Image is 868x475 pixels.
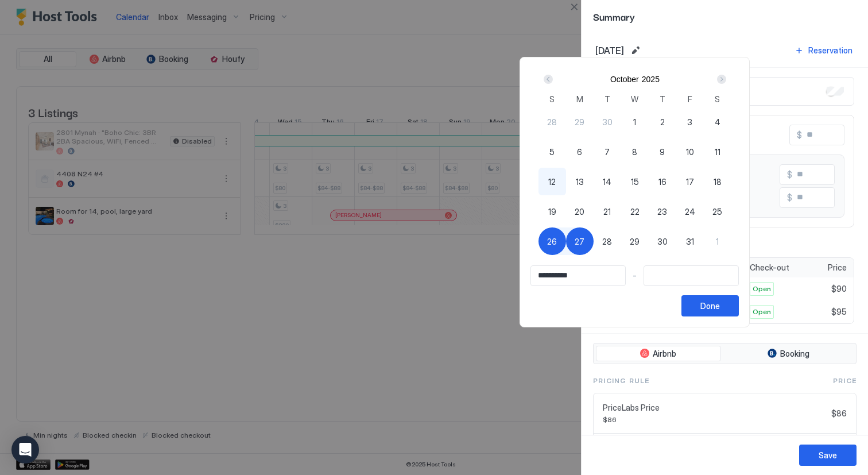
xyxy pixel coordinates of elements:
[704,168,731,195] button: 18
[602,116,613,128] span: 30
[631,93,638,105] span: W
[681,295,739,316] button: Done
[603,176,611,188] span: 14
[576,93,583,105] span: M
[688,93,692,105] span: F
[603,206,611,218] span: 21
[676,198,704,225] button: 24
[676,108,704,136] button: 3
[604,146,610,158] span: 7
[621,108,649,136] button: 1
[594,168,621,195] button: 14
[715,93,720,105] span: S
[700,300,720,312] div: Done
[11,436,39,464] div: Open Intercom Messenger
[715,146,720,158] span: 11
[566,198,594,225] button: 20
[657,206,667,218] span: 23
[714,176,722,188] span: 18
[658,176,666,188] span: 16
[660,116,665,128] span: 2
[712,206,722,218] span: 25
[548,206,556,218] span: 19
[676,168,704,195] button: 17
[716,235,719,248] span: 1
[594,108,621,136] button: 30
[715,116,720,128] span: 4
[633,116,636,128] span: 1
[575,116,584,128] span: 29
[621,138,649,165] button: 8
[642,75,660,84] button: 2025
[704,138,731,165] button: 11
[633,271,637,281] span: -
[538,227,566,255] button: 26
[660,146,665,158] span: 9
[575,206,584,218] span: 20
[541,72,557,86] button: Prev
[594,227,621,255] button: 28
[566,138,594,165] button: 6
[649,138,676,165] button: 9
[630,235,640,248] span: 29
[621,198,649,225] button: 22
[630,206,640,218] span: 22
[566,227,594,255] button: 27
[575,235,584,248] span: 27
[687,116,692,128] span: 3
[538,138,566,165] button: 5
[577,146,582,158] span: 6
[660,93,665,105] span: T
[649,198,676,225] button: 23
[566,168,594,195] button: 13
[621,168,649,195] button: 15
[549,93,555,105] span: S
[566,108,594,136] button: 29
[602,235,612,248] span: 28
[685,206,695,218] span: 24
[676,227,704,255] button: 31
[549,146,555,158] span: 5
[610,75,639,84] button: October
[594,138,621,165] button: 7
[594,198,621,225] button: 21
[676,138,704,165] button: 10
[649,227,676,255] button: 30
[686,146,694,158] span: 10
[649,108,676,136] button: 2
[538,168,566,195] button: 12
[548,176,556,188] span: 12
[631,176,639,188] span: 15
[704,198,731,225] button: 25
[538,198,566,225] button: 19
[604,93,610,105] span: T
[621,227,649,255] button: 29
[713,72,728,86] button: Next
[704,108,731,136] button: 4
[547,235,557,248] span: 26
[686,235,694,248] span: 31
[531,266,625,285] input: Input Field
[657,235,668,248] span: 30
[547,116,557,128] span: 28
[576,176,584,188] span: 13
[704,227,731,255] button: 1
[649,168,676,195] button: 16
[686,176,694,188] span: 17
[632,146,637,158] span: 8
[538,108,566,136] button: 28
[644,266,738,285] input: Input Field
